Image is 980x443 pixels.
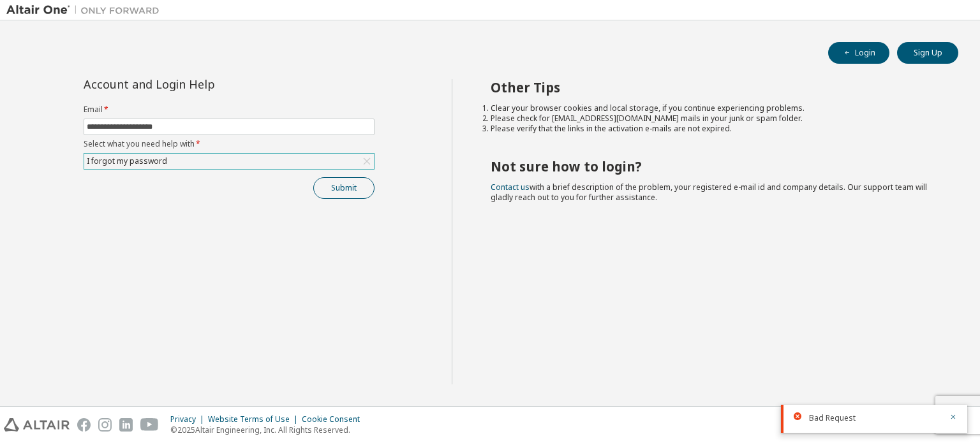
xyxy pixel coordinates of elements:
[4,418,70,432] img: altair_logo.svg
[302,414,367,425] div: Cookie Consent
[491,182,927,203] span: with a brief description of the problem, your registered e-mail id and company details. Our suppo...
[491,103,936,113] li: Clear your browser cookies and local storage, if you continue experiencing problems.
[208,414,302,425] div: Website Terms of Use
[491,113,936,124] li: Please check for [EMAIL_ADDRESS][DOMAIN_NAME] mails in your junk or spam folder.
[897,42,958,64] button: Sign Up
[313,177,375,199] button: Submit
[84,154,374,169] div: I forgot my password
[84,79,316,89] div: Account and Login Help
[84,105,375,115] label: Email
[119,418,133,432] img: linkedin.svg
[84,139,375,149] label: Select what you need help with
[491,79,936,96] h2: Other Tips
[140,418,159,432] img: youtube.svg
[491,124,936,134] li: Please verify that the links in the activation e-mails are not expired.
[828,42,889,64] button: Login
[98,418,112,432] img: instagram.svg
[85,154,169,168] div: I forgot my password
[491,158,936,175] h2: Not sure how to login?
[170,414,208,425] div: Privacy
[6,4,166,17] img: Altair One
[491,182,530,192] a: Contact us
[77,418,91,432] img: facebook.svg
[809,413,856,423] span: Bad Request
[170,425,367,435] p: © 2025 Altair Engineering, Inc. All Rights Reserved.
